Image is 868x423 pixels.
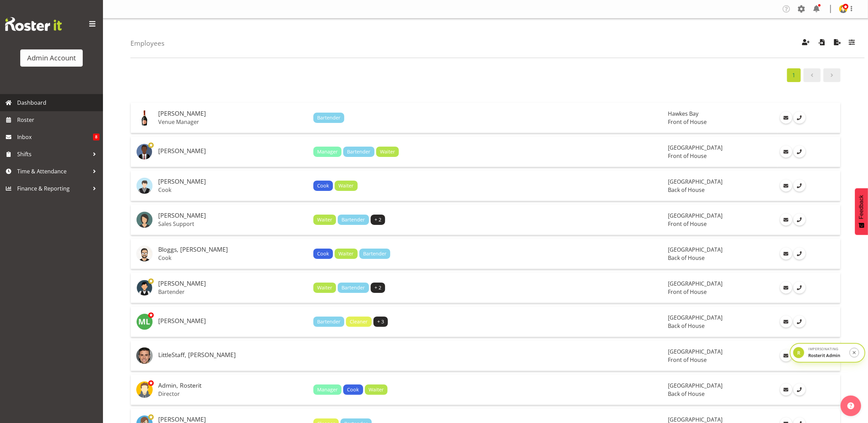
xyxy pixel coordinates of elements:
[317,148,338,156] span: Manager
[823,68,841,82] a: Page 2.
[317,318,340,325] span: Bartender
[93,134,100,140] span: 8
[780,350,792,362] a: Email Employee
[347,148,370,156] span: Bartender
[794,180,806,192] a: Call Employee
[17,115,100,125] span: Roster
[27,53,76,63] div: Admin Account
[317,250,329,258] span: Cook
[158,288,308,295] p: Bartender
[794,146,806,158] a: Call Employee
[158,416,308,423] h5: [PERSON_NAME]
[317,114,340,122] span: Bartender
[136,211,153,228] img: schwer-carlyab69f7ee6a4be7601e7f81c3b87cd41c.png
[668,144,722,151] span: [GEOGRAPHIC_DATA]
[858,195,865,219] span: Feedback
[380,148,395,156] span: Waiter
[668,314,722,321] span: [GEOGRAPHIC_DATA]
[338,182,354,190] span: Waiter
[668,254,705,262] span: Back of House
[5,17,62,31] img: Rosterit website logo
[136,347,153,364] img: littlestaff-mikebc47d224eb4882d73383c95184d49914.png
[17,132,93,142] span: Inbox
[136,178,153,194] img: smith-fred5cb75b6698732e3ea62c93ac23fc4902.png
[317,216,332,224] span: Waiter
[830,36,845,51] button: Export Employees
[794,248,806,260] a: Call Employee
[374,284,381,291] span: + 2
[780,214,792,226] a: Email Employee
[17,149,89,159] span: Shifts
[158,254,308,261] p: Cook
[158,382,308,389] h5: Admin, Rosterit
[803,68,821,82] a: Page 0.
[136,245,153,262] img: bloggs-joe87d083c31196ac9d24e57097d58c57ab.png
[668,280,722,287] span: [GEOGRAPHIC_DATA]
[17,166,89,176] span: Time & Attendance
[136,381,153,398] img: admin-rosteritf9cbda91fdf824d97c9d6345b1f660ea.png
[668,322,705,330] span: Back of House
[342,284,365,291] span: Bartender
[668,246,722,253] span: [GEOGRAPHIC_DATA]
[668,110,698,117] span: Hawkes Bay
[814,36,829,51] button: Import Employees
[780,248,792,260] a: Email Employee
[780,384,792,396] a: Email Employee
[794,282,806,294] a: Call Employee
[668,348,722,355] span: [GEOGRAPHIC_DATA]
[780,180,792,192] a: Email Employee
[794,384,806,396] a: Call Employee
[317,182,329,190] span: Cook
[799,36,813,51] button: Create Employees
[780,282,792,294] a: Email Employee
[668,118,707,126] span: Front of House
[136,313,153,330] img: mike-little11059.jpg
[136,110,153,126] img: bush-becky1d0cec1ee6ad7866dd00d3afec1490f4.png
[347,386,359,393] span: Cook
[317,386,338,393] span: Manager
[839,5,847,13] img: admin-rosteritf9cbda91fdf824d97c9d6345b1f660ea.png
[136,279,153,296] img: wu-kevin5aaed71ed01d5805973613cd15694a89.png
[158,186,308,193] p: Cook
[158,220,308,227] p: Sales Support
[158,148,308,155] h5: [PERSON_NAME]
[794,316,806,328] a: Call Employee
[668,356,707,364] span: Front of House
[668,220,707,228] span: Front of House
[158,212,308,219] h5: [PERSON_NAME]
[668,212,722,219] span: [GEOGRAPHIC_DATA]
[780,112,792,124] a: Email Employee
[17,183,89,194] span: Finance & Reporting
[794,112,806,124] a: Call Employee
[668,288,707,296] span: Front of House
[158,246,308,253] h5: Bloggs, [PERSON_NAME]
[377,318,384,325] span: + 3
[158,178,308,185] h5: [PERSON_NAME]
[847,402,854,409] img: help-xxl-2.png
[855,188,868,235] button: Feedback - Show survey
[130,39,164,47] h4: Employees
[845,36,859,51] button: Filter Employees
[136,144,153,160] img: black-ianbbb17ca7de4945c725cbf0de5c0c82ee.png
[158,318,308,324] h5: [PERSON_NAME]
[668,178,722,185] span: [GEOGRAPHIC_DATA]
[338,250,354,258] span: Waiter
[668,390,705,398] span: Back of House
[158,280,308,287] h5: [PERSON_NAME]
[363,250,386,258] span: Bartender
[369,386,384,393] span: Waiter
[158,390,308,397] p: Director
[317,284,332,291] span: Waiter
[794,214,806,226] a: Call Employee
[668,186,705,194] span: Back of House
[780,316,792,328] a: Email Employee
[350,318,368,325] span: Cleaner
[158,352,308,358] h5: LittleStaff, [PERSON_NAME]
[780,146,792,158] a: Email Employee
[342,216,365,224] span: Bartender
[158,110,308,117] h5: [PERSON_NAME]
[668,382,722,389] span: [GEOGRAPHIC_DATA]
[17,98,100,108] span: Dashboard
[374,216,381,224] span: + 2
[849,348,859,357] button: Stop impersonation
